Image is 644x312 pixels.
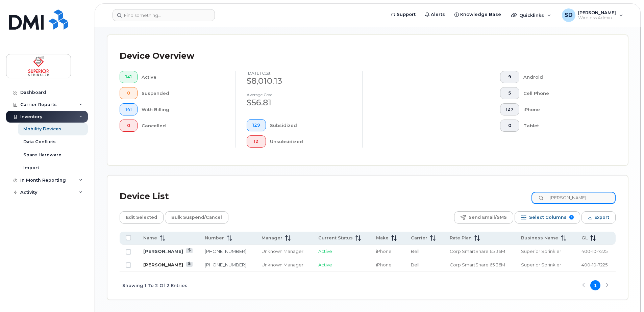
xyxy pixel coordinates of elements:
[120,103,138,115] button: 141
[500,87,519,99] button: 5
[578,15,616,21] span: Wireless Admin
[506,74,514,80] span: 9
[515,211,580,224] button: Select Columns 9
[506,123,514,128] span: 0
[450,262,505,267] span: Corp SmartShare 65 36M
[262,235,282,241] span: Manager
[521,235,558,241] span: Business Name
[376,249,392,254] span: iPhone
[252,139,260,144] span: 12
[411,249,419,254] span: Bell
[262,262,306,268] div: Unknown Manager
[125,90,132,96] span: 0
[120,87,138,99] button: 0
[186,262,193,267] a: View Last Bill
[397,11,416,18] span: Support
[450,8,506,21] a: Knowledge Base
[113,9,215,21] input: Find something...
[142,87,225,99] div: Suspended
[247,135,266,148] button: 12
[523,103,605,115] div: iPhone
[523,71,605,83] div: Android
[590,280,600,290] button: Page 1
[318,235,353,241] span: Current Status
[262,248,306,255] div: Unknown Manager
[376,235,389,241] span: Make
[318,262,332,267] span: Active
[125,74,132,80] span: 141
[270,119,352,131] div: Subsidized
[523,87,605,99] div: Cell Phone
[120,120,138,132] button: 0
[578,10,616,15] span: [PERSON_NAME]
[506,107,514,112] span: 127
[386,8,420,21] a: Support
[125,123,132,128] span: 0
[122,280,188,290] span: Showing 1 To 2 Of 2 Entries
[581,235,588,241] span: GL
[143,249,183,254] a: [PERSON_NAME]
[450,235,472,241] span: Rate Plan
[143,235,157,241] span: Name
[376,262,392,267] span: iPhone
[529,212,567,223] span: Select Columns
[523,120,605,132] div: Tablet
[270,135,352,148] div: Unsubsidized
[469,212,507,223] span: Send Email/SMS
[142,71,225,83] div: Active
[500,103,519,115] button: 127
[531,192,616,204] input: Search Device List ...
[165,211,228,224] button: Bulk Suspend/Cancel
[411,235,427,241] span: Carrier
[519,12,544,18] span: Quicklinks
[581,249,608,254] span: 400-10-7225
[247,119,266,131] button: 129
[521,249,561,254] span: Superior Sprinkler
[171,212,222,223] span: Bulk Suspend/Cancel
[581,262,608,267] span: 400-10-7225
[120,211,164,224] button: Edit Selected
[247,75,351,87] div: $8,010.13
[454,211,513,224] button: Send Email/SMS
[506,90,514,96] span: 5
[126,212,157,223] span: Edit Selected
[500,120,519,132] button: 0
[506,8,556,22] div: Quicklinks
[142,120,225,132] div: Cancelled
[565,11,573,19] span: SD
[420,8,450,21] a: Alerts
[120,47,194,65] div: Device Overview
[143,262,183,267] a: [PERSON_NAME]
[450,249,505,254] span: Corp SmartShare 65 36M
[581,211,616,224] button: Export
[557,8,628,22] div: Sean Duncan
[205,249,246,254] a: [PHONE_NUMBER]
[594,212,609,223] span: Export
[142,103,225,115] div: With Billing
[252,123,260,128] span: 129
[521,262,561,267] span: Superior Sprinkler
[125,107,132,112] span: 141
[120,188,169,205] div: Device List
[120,71,138,83] button: 141
[205,235,224,241] span: Number
[318,249,332,254] span: Active
[247,93,351,97] h4: Average cost
[431,11,445,18] span: Alerts
[205,262,246,267] a: [PHONE_NUMBER]
[460,11,501,18] span: Knowledge Base
[569,215,574,219] span: 9
[247,71,351,75] h4: [DATE] cost
[186,248,193,253] a: View Last Bill
[411,262,419,267] span: Bell
[247,97,351,108] div: $56.81
[500,71,519,83] button: 9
